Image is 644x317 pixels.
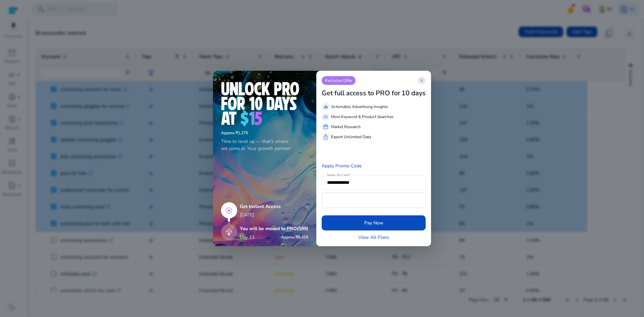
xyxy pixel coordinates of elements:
[322,89,400,97] h3: Get full access to PRO for
[322,163,362,169] a: Apply Promo Code
[331,124,361,130] p: Market Research
[331,104,388,110] p: Actionable Advertising Insights
[323,124,328,129] span: storefront
[240,234,255,241] p: Day 11
[221,130,235,136] span: Approx.
[221,130,308,135] h6: ₹1,275
[240,226,308,232] h5: You will be moved to PRO
[281,234,296,240] span: Approx.
[221,138,308,152] p: Time to level up — that's where we come in. Your growth partner!
[331,114,393,120] p: More Keyword & Product Searches
[325,194,422,207] iframe: Secure card payment input frame
[322,76,356,85] p: Exclusive Offer
[240,204,308,210] h5: Get Instant Access
[401,89,426,97] h3: 10 days
[419,78,424,83] span: close
[358,234,389,241] a: View All Plans
[327,173,348,177] mat-label: Name On Card
[331,134,371,140] p: Export Unlimited Data
[323,114,328,119] span: manage_search
[240,211,308,218] p: [DATE]
[364,219,383,226] span: Pay Now
[323,104,328,109] span: equalizer
[297,225,308,232] span: ($99)
[323,134,328,140] span: ios_share
[322,215,426,230] button: Pay Now
[281,235,308,240] h6: ₹8,415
